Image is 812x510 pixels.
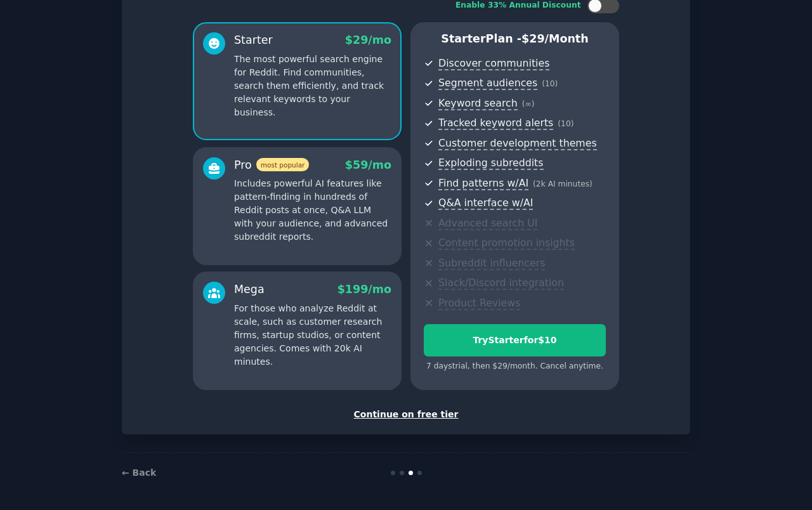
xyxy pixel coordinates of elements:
[234,302,391,369] p: For those who analyze Reddit at scale, such as customer research firms, startup studios, or conte...
[438,197,533,210] span: Q&A interface w/AI
[438,217,537,230] span: Advanced search UI
[256,158,310,171] span: most popular
[424,334,605,347] div: Try Starter for $10
[424,361,606,372] div: 7 days trial, then $ 29 /month . Cancel anytime.
[438,277,564,290] span: Slack/Discord integration
[424,31,606,47] p: Starter Plan -
[337,283,391,296] span: $ 199 /mo
[542,79,558,88] span: ( 10 )
[558,119,573,128] span: ( 10 )
[234,157,309,173] div: Pro
[438,177,528,190] span: Find patterns w/AI
[438,97,518,110] span: Keyword search
[438,237,575,250] span: Content promotion insights
[438,117,553,130] span: Tracked keyword alerts
[438,157,543,170] span: Exploding subreddits
[533,180,593,188] span: ( 2k AI minutes )
[438,257,545,270] span: Subreddit influencers
[122,468,156,478] a: ← Back
[345,34,391,46] span: $ 29 /mo
[234,282,265,297] div: Mega
[522,100,535,108] span: ( ∞ )
[234,32,273,48] div: Starter
[521,32,589,45] span: $ 29 /month
[438,77,537,90] span: Segment audiences
[424,324,606,356] button: TryStarterfor$10
[234,177,391,244] p: Includes powerful AI features like pattern-finding in hundreds of Reddit posts at once, Q&A LLM w...
[135,408,677,421] div: Continue on free tier
[345,159,391,171] span: $ 59 /mo
[438,297,520,310] span: Product Reviews
[438,57,549,70] span: Discover communities
[438,137,597,150] span: Customer development themes
[234,53,391,119] p: The most powerful search engine for Reddit. Find communities, search them efficiently, and track ...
